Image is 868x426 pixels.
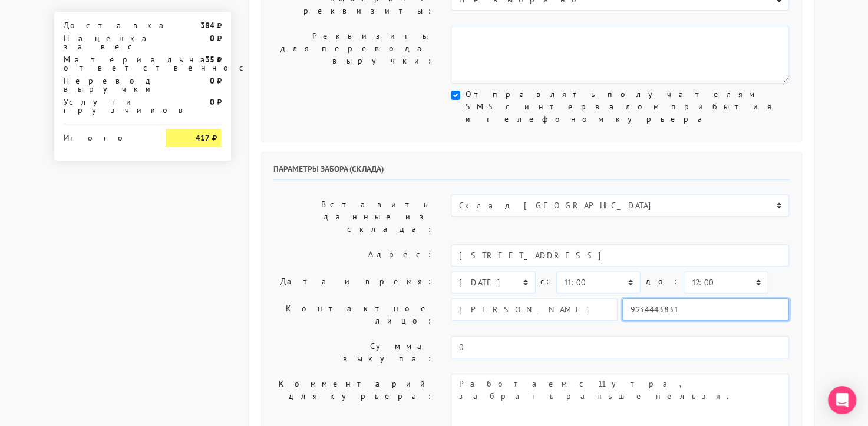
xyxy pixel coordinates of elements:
label: Вставить данные из склада: [265,194,443,239]
h6: Параметры забора (склада) [273,164,790,180]
label: Реквизиты для перевода выручки: [265,26,443,84]
div: Доставка [55,21,157,29]
label: c: [540,271,552,292]
strong: 35 [204,54,214,65]
label: Сумма выкупа: [265,336,443,369]
div: Итого [64,129,148,142]
strong: 417 [195,132,209,143]
label: Контактное лицо: [265,298,443,331]
div: Услуги грузчиков [55,98,157,114]
strong: 384 [200,20,214,31]
div: Open Intercom Messenger [828,386,856,414]
label: до: [645,271,679,292]
strong: 0 [209,96,214,107]
div: Перевод выручки [55,76,157,93]
input: Телефон [622,298,789,321]
label: Дата и время: [265,271,443,294]
strong: 0 [209,75,214,86]
strong: 0 [209,33,214,44]
label: Адрес: [265,244,443,267]
div: Материальная ответственность [55,55,157,72]
input: Имя [451,298,618,321]
div: Наценка за вес [55,34,157,51]
label: Отправлять получателям SMS с интервалом прибытия и телефоном курьера [465,88,789,125]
